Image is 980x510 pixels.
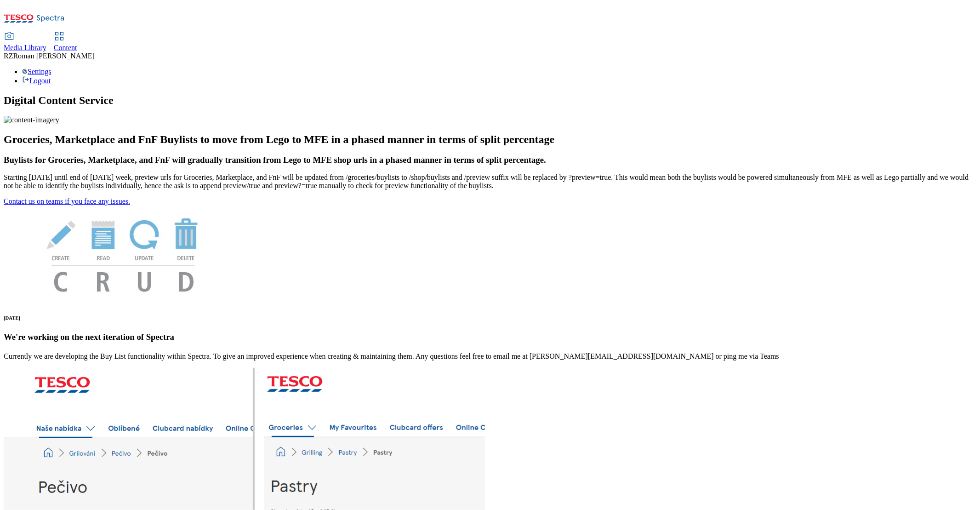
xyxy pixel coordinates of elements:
[4,352,976,361] p: Currently we are developing the Buy List functionality within Spectra. To give an improved experi...
[22,77,51,85] a: Logout
[4,116,59,124] img: content-imagery
[4,52,13,60] span: RZ
[4,206,243,302] img: News Image
[4,173,976,190] p: Starting [DATE] until end of [DATE] week, preview urls for Groceries, Marketplace, and FnF will b...
[13,52,94,60] span: Roman [PERSON_NAME]
[54,44,77,52] span: Content
[4,94,976,107] h1: Digital Content Service
[4,155,976,165] h3: Buylists for Groceries, Marketplace, and FnF will gradually transition from Lego to MFE shop urls...
[4,44,46,52] span: Media Library
[4,315,976,321] h6: [DATE]
[22,68,51,75] a: Settings
[54,33,77,52] a: Content
[4,332,976,342] h3: We're working on the next iteration of Spectra
[4,197,130,205] a: Contact us on teams if you face any issues.
[4,33,46,52] a: Media Library
[4,133,976,146] h2: Groceries, Marketplace and FnF Buylists to move from Lego to MFE in a phased manner in terms of s...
